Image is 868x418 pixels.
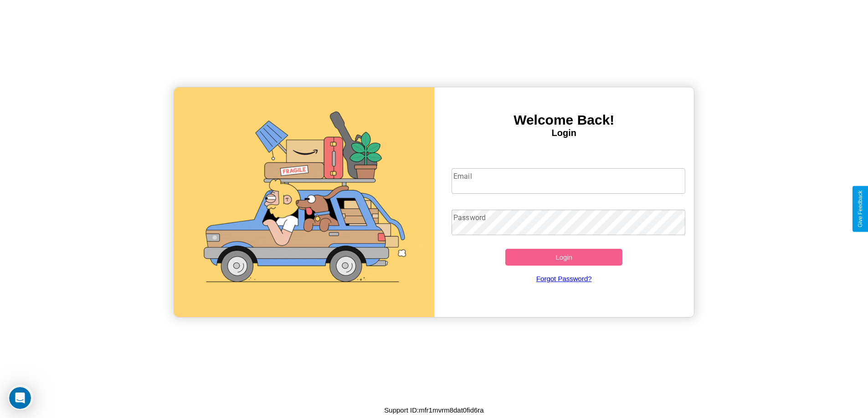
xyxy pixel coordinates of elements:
[9,387,31,409] iframe: Intercom live chat
[384,404,483,416] p: Support ID: mfr1mvrm8dat0fid6ra
[434,128,694,138] h4: Login
[857,191,863,227] div: Give Feedback
[434,112,694,128] h3: Welcome Back!
[505,249,622,266] button: Login
[174,87,434,317] img: gif
[8,385,33,410] iframe: Intercom live chat discovery launcher
[447,266,681,292] a: Forgot Password?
